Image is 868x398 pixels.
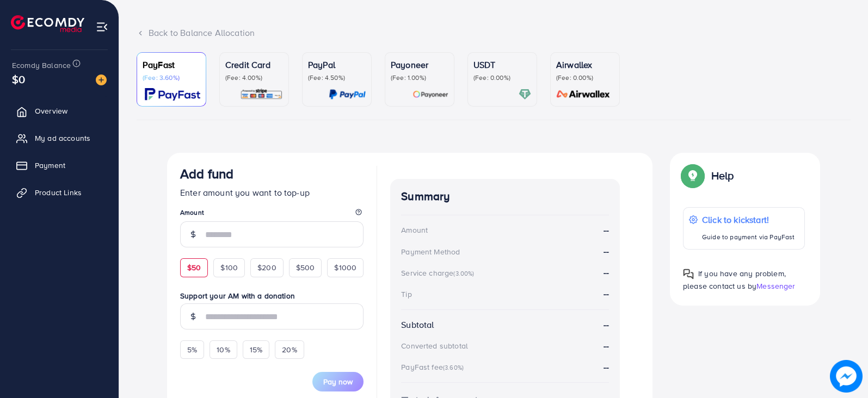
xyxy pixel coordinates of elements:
[401,190,609,203] h4: Summary
[180,166,233,182] h3: Add fund
[604,224,609,237] strong: --
[391,73,448,82] p: (Fee: 1.00%)
[413,88,448,101] img: card
[401,319,434,331] div: Subtotal
[187,344,197,355] span: 5%
[143,58,200,71] p: PayFast
[250,344,262,355] span: 15%
[391,58,448,71] p: Payoneer
[296,262,315,273] span: $500
[401,289,411,300] div: Tip
[683,269,694,279] img: Popup guide
[225,58,283,71] p: Credit Card
[180,290,364,301] label: Support your AM with a donation
[11,15,84,32] img: logo
[8,154,110,176] a: Payment
[180,186,364,199] p: Enter amount you want to top-up
[604,340,609,352] strong: --
[329,88,366,101] img: card
[683,268,786,291] span: If you have any problem, please contact us by
[143,73,200,82] p: (Fee: 3.60%)
[282,344,297,355] span: 20%
[257,262,276,273] span: $200
[401,246,460,257] div: Payment Method
[702,213,795,226] p: Click to kickstart!
[453,269,474,278] small: (3.00%)
[180,208,364,221] legend: Amount
[217,344,230,355] span: 10%
[12,60,71,71] span: Ecomdy Balance
[187,262,201,273] span: $50
[12,71,25,87] span: $0
[711,169,734,182] p: Help
[604,361,609,373] strong: --
[312,372,364,391] button: Pay now
[830,360,863,393] img: image
[220,262,238,273] span: $100
[96,21,108,33] img: menu
[35,160,65,171] span: Payment
[401,340,468,351] div: Converted subtotal
[473,58,531,71] p: USDT
[35,187,82,198] span: Product Links
[553,88,614,101] img: card
[8,182,110,203] a: Product Links
[401,362,467,372] div: PayFast fee
[35,133,90,144] span: My ad accounts
[35,105,67,116] span: Overview
[240,88,283,101] img: card
[683,166,703,185] img: Popup guide
[401,268,477,278] div: Service charge
[334,262,356,273] span: $1000
[225,73,283,82] p: (Fee: 4.00%)
[8,127,110,149] a: My ad accounts
[604,266,609,278] strong: --
[443,363,464,372] small: (3.60%)
[145,88,200,101] img: card
[556,58,614,71] p: Airwallex
[604,319,609,331] strong: --
[604,245,609,258] strong: --
[702,231,795,244] p: Guide to payment via PayFast
[519,88,531,101] img: card
[323,376,353,387] span: Pay now
[604,288,609,300] strong: --
[756,281,795,291] span: Messenger
[556,73,614,82] p: (Fee: 0.00%)
[137,27,851,39] div: Back to Balance Allocation
[308,73,366,82] p: (Fee: 4.50%)
[8,100,110,122] a: Overview
[473,73,531,82] p: (Fee: 0.00%)
[308,58,366,71] p: PayPal
[401,225,428,235] div: Amount
[96,74,107,85] img: image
